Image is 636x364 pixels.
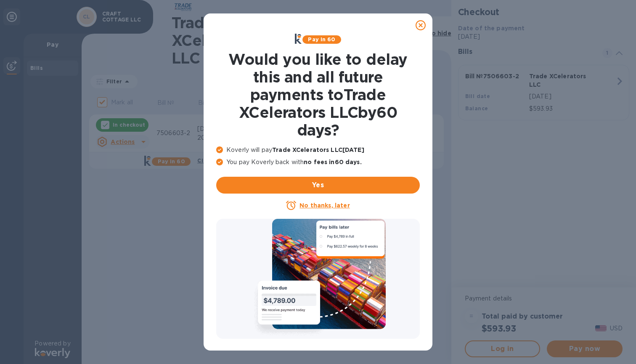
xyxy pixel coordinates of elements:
[216,177,420,194] button: Yes
[216,50,420,139] h1: Would you like to delay this and all future payments to Trade XCelerators LLC by 60 days ?
[272,146,364,153] b: Trade XCelerators LLC [DATE]
[223,180,413,190] span: Yes
[216,146,420,154] p: Koverly will pay
[304,159,361,165] b: no fees in 60 days .
[299,202,350,209] u: No thanks, later
[216,158,420,167] p: You pay Koverly back with
[308,36,335,43] b: Pay in 60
